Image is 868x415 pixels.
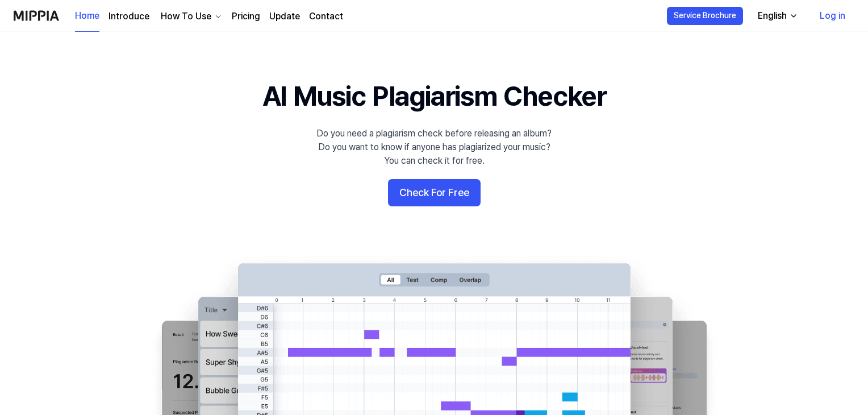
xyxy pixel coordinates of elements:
[108,10,149,23] a: Introduce
[158,10,223,23] button: How To Use
[75,1,99,32] a: Home
[232,10,260,23] a: Pricing
[269,10,300,23] a: Update
[158,10,214,23] div: How To Use
[388,179,481,206] button: Check For Free
[316,127,552,168] div: Do you need a plagiarism check before releasing an album? Do you want to know if anyone has plagi...
[309,10,343,23] a: Contact
[756,9,789,23] div: English
[749,5,805,27] button: English
[667,7,743,25] button: Service Brochure
[262,77,606,115] h1: AI Music Plagiarism Checker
